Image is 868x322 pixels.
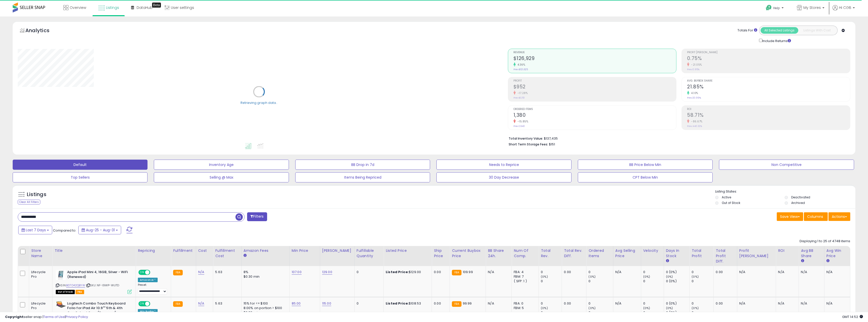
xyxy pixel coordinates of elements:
[513,80,676,82] span: Profit
[66,283,85,288] a: B07D42QBYW
[516,91,528,95] small: -17.28%
[755,38,797,44] div: Include Returns
[138,278,158,282] div: Amazon AI *
[541,301,562,306] div: 0
[666,306,673,310] small: (0%)
[692,306,699,310] small: (0%)
[541,279,562,283] div: 0
[78,226,121,234] button: Aug-25 - Aug-31
[722,195,731,199] label: Active
[513,112,676,119] h2: 1,380
[488,248,509,259] div: BB Share 24h.
[773,6,780,10] span: Help
[513,84,676,91] h2: $952
[509,142,548,146] b: Short Term Storage Fees:
[739,301,772,306] div: N/A
[292,301,301,306] a: 85.00
[687,51,850,54] span: Profit [PERSON_NAME]
[692,275,699,279] small: (0%)
[386,270,428,274] div: $129.00
[215,301,237,306] div: 5.63
[541,275,548,279] small: (0%)
[215,248,239,259] div: Fulfillment Cost
[434,248,448,259] div: Ship Price
[737,28,757,33] div: Totals For
[513,55,676,62] h2: $126,929
[434,301,446,306] div: 0.00
[692,279,713,283] div: 0
[666,301,690,306] div: 0 (0%)
[138,248,169,253] div: Repricing
[150,270,158,275] span: OFF
[791,201,805,205] label: Archived
[244,306,286,310] div: 8.00% on portion > $100
[541,306,548,310] small: (0%)
[716,270,733,274] div: 0.00
[615,301,637,306] div: N/A
[173,270,182,275] small: FBA
[801,259,804,263] small: Avg BB Share.
[138,283,167,295] div: Preset:
[588,310,613,315] div: 0
[516,120,528,123] small: -15.85%
[666,270,690,274] div: 0 (0%)
[588,248,611,259] div: Ordered Items
[357,270,380,274] div: 0
[800,239,850,244] div: Displaying 1 to 25 of 4748 items
[76,290,84,294] span: FBA
[687,112,850,119] h2: 58.71%
[5,315,88,319] div: seller snap | |
[488,301,508,306] div: N/A
[807,214,823,219] span: Columns
[666,259,669,263] small: Days In Stock.
[513,108,676,111] span: Ordered Items
[513,51,676,54] span: Revenue
[564,248,584,259] div: Total Rev. Diff.
[452,248,484,259] div: Current Buybox Price
[463,270,473,274] span: 109.99
[687,96,701,99] small: Prev: 20.99%
[766,5,772,11] i: Get Help
[643,306,650,310] small: (0%)
[588,301,613,306] div: 0
[578,172,713,182] button: CPT Below Min
[106,5,119,10] span: Listings
[777,212,803,221] button: Save View
[826,259,829,263] small: Avg Win Price.
[692,301,713,306] div: 0
[716,248,735,264] div: Total Profit Diff.
[762,1,789,16] a: Help
[588,306,596,310] small: (0%)
[826,248,848,259] div: Avg Win Price
[739,248,774,259] div: Profit [PERSON_NAME]
[31,248,50,259] div: Store Name
[13,172,147,182] button: Top Sellers
[826,301,846,306] div: N/A
[386,301,428,306] div: $108.53
[139,270,145,275] span: ON
[791,195,810,199] label: Deactivated
[828,212,850,221] button: Actions
[615,270,637,274] div: N/A
[689,91,698,95] small: 4.10%
[56,270,132,293] div: ASIN:
[357,248,381,259] div: Fulfillable Quantity
[588,275,596,279] small: (0%)
[692,248,711,259] div: Total Profit
[739,270,772,274] div: N/A
[70,5,86,10] span: Overview
[514,270,535,274] div: FBA: 4
[778,301,795,306] div: N/A
[839,5,851,10] span: Hi CGB
[778,270,795,274] div: N/A
[689,120,703,123] small: -86.67%
[514,301,535,306] div: FBA: 0
[86,283,119,287] span: | SKU: NF-I9WP-WUTD
[826,270,846,274] div: N/A
[643,275,650,279] small: (0%)
[463,301,472,306] span: 99.99
[244,301,286,306] div: 15% for <= $100
[666,275,673,279] small: (0%)
[804,212,828,221] button: Columns
[564,301,582,306] div: 0.00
